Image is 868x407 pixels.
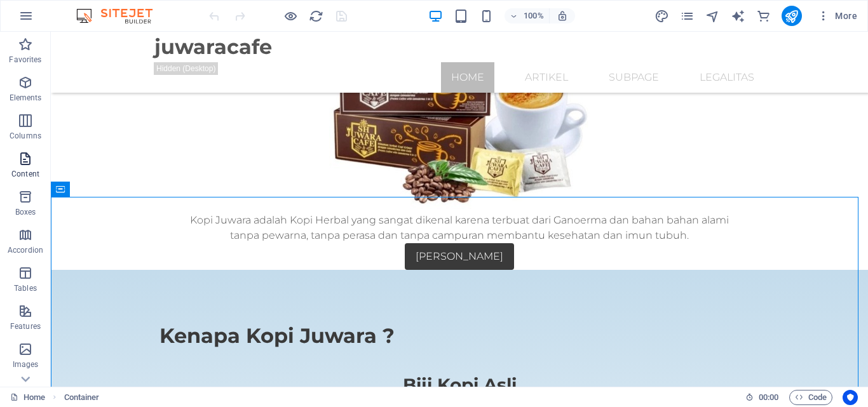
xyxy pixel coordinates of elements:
p: Columns [10,131,41,141]
span: : [768,392,770,402]
span: 00 00 [759,390,778,405]
i: AI Writer [731,9,745,23]
button: pages [680,8,695,23]
p: Features [10,321,41,331]
button: commerce [756,8,771,23]
button: More [812,6,862,26]
a: Click to cancel selection. Double-click to open Pages [10,390,45,405]
p: Tables [14,283,37,293]
button: navigator [705,8,721,23]
p: Favorites [9,55,41,65]
button: Code [789,390,832,405]
h6: 100% [524,8,544,23]
i: Publish [784,9,799,23]
button: text_generator [731,8,746,23]
button: reload [308,8,323,23]
span: Code [795,390,827,405]
h6: Session time [745,390,779,405]
i: Design (Ctrl+Alt+Y) [654,9,669,23]
button: publish [782,6,802,26]
img: Editor Logo [73,8,168,23]
button: 100% [505,8,550,23]
p: Elements [10,93,42,103]
button: design [654,8,670,23]
i: Navigator [705,9,720,23]
span: Click to select. Double-click to edit [64,390,100,405]
button: Click here to leave preview mode and continue editing [283,8,298,23]
p: Boxes [15,207,36,217]
i: On resize automatically adjust zoom level to fit chosen device. [557,10,568,22]
p: Images [13,359,39,370]
nav: breadcrumb [64,390,100,405]
i: Reload page [309,9,323,23]
button: Usercentrics [843,390,858,405]
i: Pages (Ctrl+Alt+S) [680,9,695,23]
i: Commerce [756,9,771,23]
p: Accordion [8,245,43,255]
span: More [817,10,857,22]
p: Content [11,169,39,179]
